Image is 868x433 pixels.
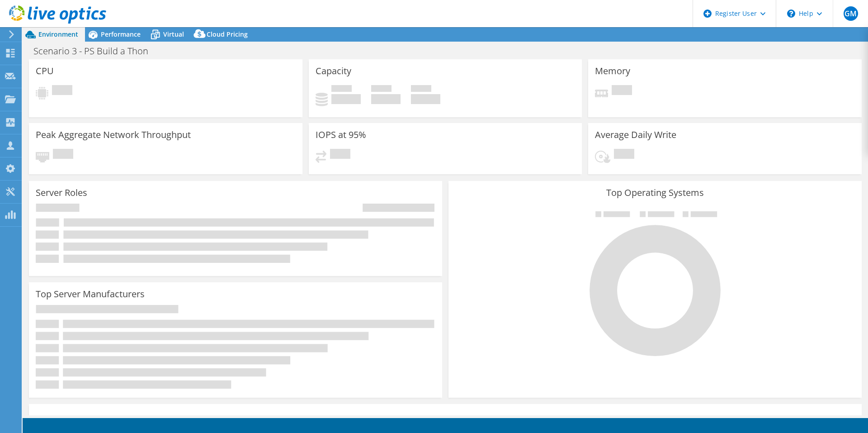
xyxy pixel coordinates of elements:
[36,66,54,76] h3: CPU
[331,94,361,104] h4: 0 GiB
[36,188,87,198] h3: Server Roles
[411,85,431,94] span: Total
[614,149,634,161] span: Pending
[455,188,855,198] h3: Top Operating Systems
[163,30,184,38] span: Virtual
[38,30,78,38] span: Environment
[371,94,401,104] h4: 0 GiB
[371,85,392,94] span: Free
[36,130,191,140] h3: Peak Aggregate Network Throughput
[595,130,676,140] h3: Average Daily Write
[29,46,162,56] h1: Scenario 3 - PS Build a Thon
[331,85,352,94] span: Used
[53,149,73,161] span: Pending
[595,66,630,76] h3: Memory
[316,66,351,76] h3: Capacity
[207,30,248,38] span: Cloud Pricing
[844,6,858,21] span: GM
[411,94,440,104] h4: 0 GiB
[316,130,366,140] h3: IOPS at 95%
[101,30,141,38] span: Performance
[36,289,145,299] h3: Top Server Manufacturers
[787,10,795,18] svg: \n
[52,85,72,97] span: Pending
[330,149,350,161] span: Pending
[612,85,632,97] span: Pending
